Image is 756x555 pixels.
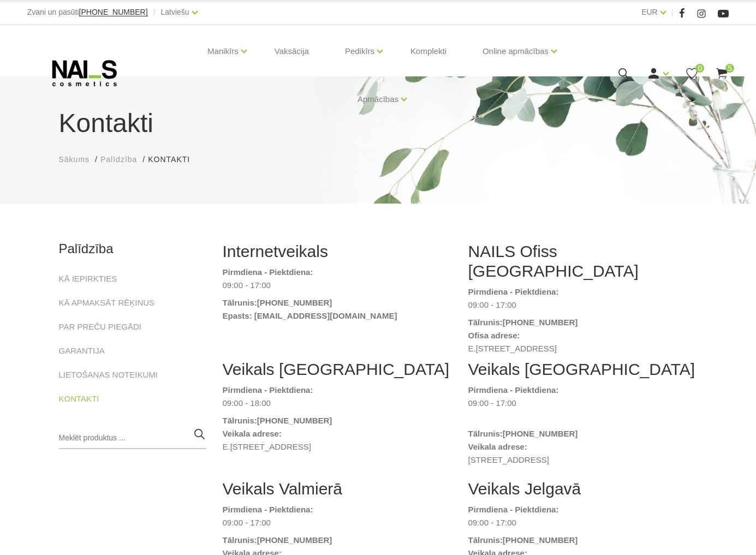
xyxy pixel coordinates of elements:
[641,5,658,19] a: EUR
[503,427,578,440] a: [PHONE_NUMBER]
[100,155,137,164] span: Palīdzība
[207,29,239,73] a: Manikīrs
[468,442,527,451] strong: Veikala adrese:
[358,77,398,121] a: Apmācības
[725,64,734,73] span: 5
[223,429,282,438] strong: Veikala adrese:
[468,505,559,514] strong: Pirmdiena - Piektdiena:
[59,392,99,405] a: KONTAKTI
[468,429,503,438] strong: Tālrunis:
[257,296,332,309] a: [PHONE_NUMBER]
[468,242,698,281] h2: NAILS Ofiss [GEOGRAPHIC_DATA]
[483,29,549,73] a: Online apmācības
[468,535,503,545] strong: Tālrunis:
[59,272,117,285] a: KĀ IEPIRKTIES
[468,299,698,312] dd: 09:00 - 17:00
[59,155,90,164] span: Sākums
[153,5,156,19] span: |
[161,5,189,19] a: Latviešu
[59,344,105,357] a: GARANTIJA
[468,318,503,327] strong: Tālrunis:
[223,279,452,292] dd: 09:00 - 17:00
[671,5,674,19] span: |
[59,368,158,381] a: LIETOŠANAS NOTEIKUMI
[468,331,520,340] strong: Ofisa adrese:
[254,298,257,307] strong: :
[468,342,698,355] dd: E.[STREET_ADDRESS]
[223,479,452,499] h2: Veikals Valmierā
[79,8,148,16] span: [PHONE_NUMBER]
[223,311,397,320] strong: Epasts: [EMAIL_ADDRESS][DOMAIN_NAME]
[695,64,704,73] span: 0
[685,67,699,80] a: 0
[715,67,729,80] a: 5
[257,414,332,427] a: [PHONE_NUMBER]
[59,320,141,333] a: PAR PREČU PIEGĀDI
[100,154,137,165] a: Palīdzība
[503,316,578,329] a: [PHONE_NUMBER]
[468,397,698,423] dd: 09:00 - 17:00
[223,440,452,453] dd: E.[STREET_ADDRESS]
[503,534,578,547] a: [PHONE_NUMBER]
[468,516,698,529] dd: 09:00 - 17:00
[223,360,452,379] h2: Veikals [GEOGRAPHIC_DATA]
[59,296,155,309] a: KĀ APMAKSĀT RĒĶINUS
[59,154,90,165] a: Sākums
[223,298,254,307] strong: Tālrunis
[223,242,452,261] h2: Internetveikals
[223,535,257,545] strong: Tālrunis:
[59,242,206,256] h2: Palīdzība
[468,287,559,296] strong: Pirmdiena - Piektdiena:
[468,453,698,467] dd: [STREET_ADDRESS]
[257,534,332,547] a: [PHONE_NUMBER]
[468,479,698,499] h2: Veikals Jelgavā
[223,516,452,529] dd: 09:00 - 17:00
[223,416,257,425] strong: Tālrunis:
[27,5,148,19] div: Zvani un pasūti
[468,360,698,379] h2: Veikals [GEOGRAPHIC_DATA]
[402,25,455,77] a: Komplekti
[59,427,206,449] input: Meklēt produktus ...
[148,154,201,165] li: Kontakti
[223,505,313,514] strong: Pirmdiena - Piektdiena:
[223,385,313,395] strong: Pirmdiena - Piektdiena:
[223,397,452,410] dd: 09:00 - 18:00
[468,385,559,395] strong: Pirmdiena - Piektdiena:
[223,267,313,277] strong: Pirmdiena - Piektdiena:
[266,25,318,77] a: Vaksācija
[79,8,148,16] a: [PHONE_NUMBER]
[345,29,374,73] a: Pedikīrs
